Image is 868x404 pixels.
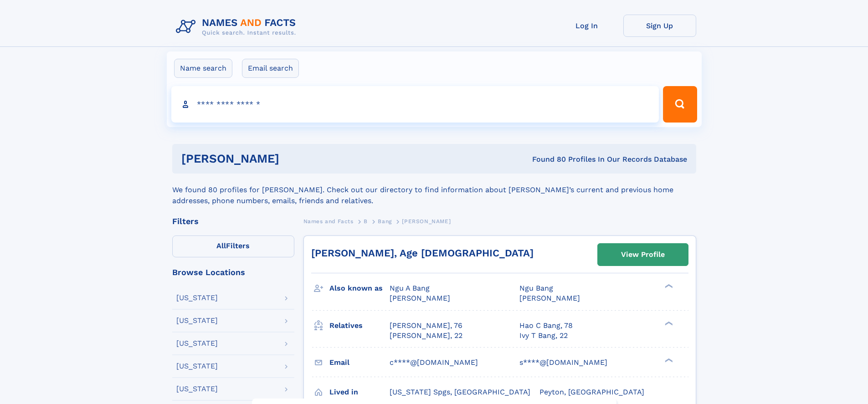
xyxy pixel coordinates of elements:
div: View Profile [621,244,665,265]
span: Ngu Bang [519,284,553,292]
a: View Profile [598,244,688,266]
div: ❯ [663,320,673,326]
h3: Also known as [329,281,390,296]
span: All [216,241,226,250]
a: Bang [378,215,391,227]
span: Peyton, [GEOGRAPHIC_DATA] [539,388,644,396]
div: We found 80 profiles for [PERSON_NAME]. Check out our directory to find information about [PERSON... [172,174,696,206]
div: [US_STATE] [176,340,218,347]
label: Name search [174,59,232,78]
a: Log In [550,15,623,37]
a: Hao C Bang, 78 [519,321,573,331]
div: [US_STATE] [176,363,218,370]
div: [US_STATE] [176,385,218,393]
label: Filters [172,235,294,257]
span: Bang [378,218,391,225]
h3: Email [329,355,390,370]
a: [PERSON_NAME], 76 [390,321,462,331]
a: Names and Facts [303,215,354,227]
span: [PERSON_NAME] [402,218,451,225]
div: ❯ [663,283,673,289]
div: Filters [172,217,294,225]
span: B [364,218,368,225]
div: [US_STATE] [176,317,218,324]
img: Logo Names and Facts [172,15,303,39]
h3: Lived in [329,384,390,400]
span: [US_STATE] Spgs, [GEOGRAPHIC_DATA] [390,388,530,396]
div: Found 80 Profiles In Our Records Database [406,154,687,164]
a: Ivy T Bang, 22 [519,331,568,341]
a: [PERSON_NAME], 22 [390,331,462,341]
label: Email search [242,59,299,78]
div: ❯ [663,357,673,363]
span: [PERSON_NAME] [519,294,580,302]
input: search input [171,86,659,123]
div: [US_STATE] [176,294,218,302]
h3: Relatives [329,318,390,333]
button: Search Button [663,86,697,123]
a: [PERSON_NAME], Age [DEMOGRAPHIC_DATA] [311,247,534,259]
a: B [364,215,368,227]
span: Ngu A Bang [390,284,430,292]
h1: [PERSON_NAME] [181,153,406,164]
a: Sign Up [623,15,696,37]
div: Browse Locations [172,268,294,276]
span: [PERSON_NAME] [390,294,450,302]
